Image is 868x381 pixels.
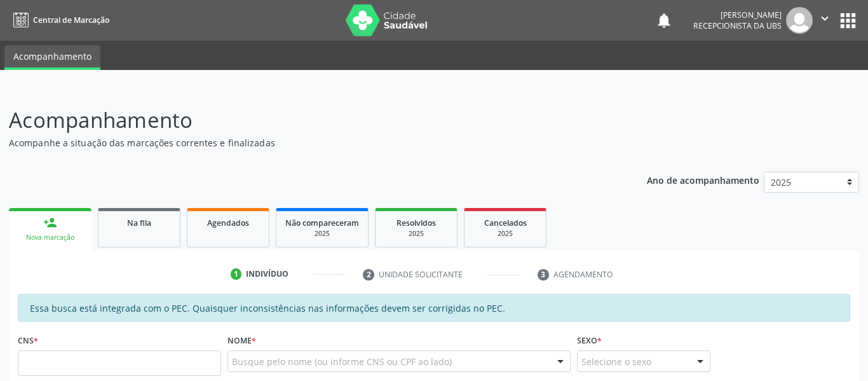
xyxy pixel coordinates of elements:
[33,15,109,25] span: Central de Marcação
[837,10,859,32] button: apps
[4,45,100,70] a: Acompanhamento
[18,233,83,242] div: Nova marcação
[397,218,436,228] span: Resolvidos
[9,136,604,149] p: Acompanhe a situação das marcações correntes e finalizadas
[232,355,452,368] span: Busque pelo nome (ou informe CNS ou CPF ao lado)
[285,229,359,239] div: 2025
[18,294,850,322] div: Essa busca está integrada com o PEC. Quaisquer inconsistências nas informações devem ser corrigid...
[43,216,57,230] div: person_add
[786,7,813,34] img: img
[813,7,837,34] button: 
[577,331,602,350] label: Sexo
[9,104,604,136] p: Acompanhamento
[484,218,527,228] span: Cancelados
[581,355,651,368] span: Selecione o sexo
[207,218,249,228] span: Agendados
[246,268,288,280] div: Indivíduo
[693,20,782,31] span: Recepcionista da UBS
[647,172,759,188] p: Ano de acompanhamento
[655,11,673,29] button: notifications
[127,218,151,228] span: Na fila
[818,11,832,25] i: 
[384,229,448,239] div: 2025
[231,268,242,280] div: 1
[227,331,256,350] label: Nome
[9,10,109,31] a: Central de Marcação
[473,229,537,239] div: 2025
[693,10,782,20] div: [PERSON_NAME]
[285,218,359,228] span: Não compareceram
